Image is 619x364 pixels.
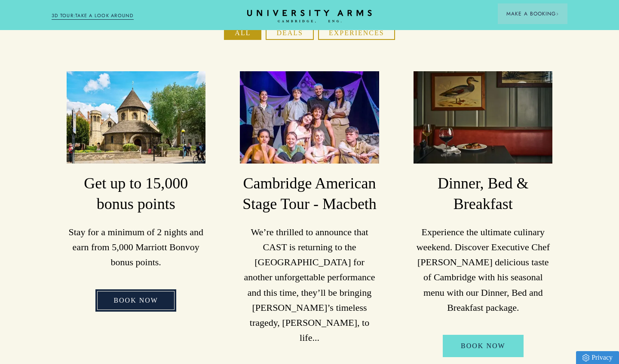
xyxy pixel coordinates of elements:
h3: Get up to 15,000 bonus points [67,173,205,215]
img: image-a169143ac3192f8fe22129d7686b8569f7c1e8bc-2500x1667-jpg [67,71,205,164]
a: Book Now [95,289,176,312]
span: Make a Booking [506,10,559,18]
a: 3D TOUR:TAKE A LOOK AROUND [52,12,134,20]
p: Experience the ultimate culinary weekend. Discover Executive Chef [PERSON_NAME] delicious taste o... [414,224,552,315]
a: Book Now [443,335,524,357]
p: We’re thrilled to announce that CAST is returning to the [GEOGRAPHIC_DATA] for another unforgetta... [240,224,379,346]
img: image-c8454d006a76c629cd640f06d64df91d64b6d178-2880x1180-heif [240,71,379,164]
img: image-a84cd6be42fa7fc105742933f10646be5f14c709-3000x2000-jpg [414,71,552,164]
img: Privacy [582,354,589,361]
button: All [224,26,261,40]
button: Experiences [318,26,395,40]
a: Home [247,10,372,23]
p: Stay for a minimum of 2 nights and earn from 5,000 Marriott Bonvoy bonus points. [67,224,205,270]
button: Make a BookingArrow icon [498,3,567,24]
h3: Cambridge American Stage Tour - Macbeth [240,173,379,215]
button: Deals [266,26,314,40]
h3: Dinner, Bed & Breakfast [414,173,552,215]
a: Privacy [576,351,619,364]
img: Arrow icon [556,12,559,15]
